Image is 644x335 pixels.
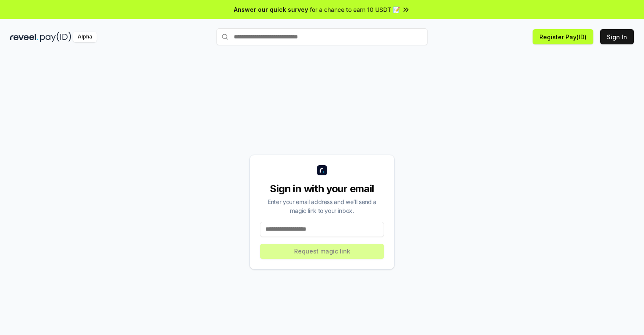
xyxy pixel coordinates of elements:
img: pay_id [40,32,71,42]
img: logo_small [317,165,327,175]
div: Enter your email address and we’ll send a magic link to your inbox. [260,197,384,215]
div: Sign in with your email [260,182,384,196]
img: reveel_dark [10,32,38,42]
span: for a chance to earn 10 USDT 📝 [310,5,400,14]
span: Answer our quick survey [234,5,308,14]
button: Register Pay(ID) [533,29,593,44]
div: Alpha [73,32,97,42]
button: Sign In [600,29,634,44]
